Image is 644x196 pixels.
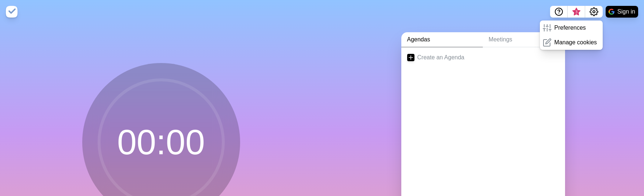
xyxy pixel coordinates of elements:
[550,6,568,18] button: Help
[554,23,586,32] p: Preferences
[401,47,565,68] a: Create an Agenda
[401,32,483,47] a: Agendas
[606,6,638,18] button: Sign in
[568,6,585,18] button: What’s new
[483,32,565,47] a: Meetings
[6,6,18,18] img: timeblocks logo
[554,38,597,47] p: Manage cookies
[609,9,614,15] img: google logo
[585,6,603,18] button: Settings
[573,9,579,15] span: 3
